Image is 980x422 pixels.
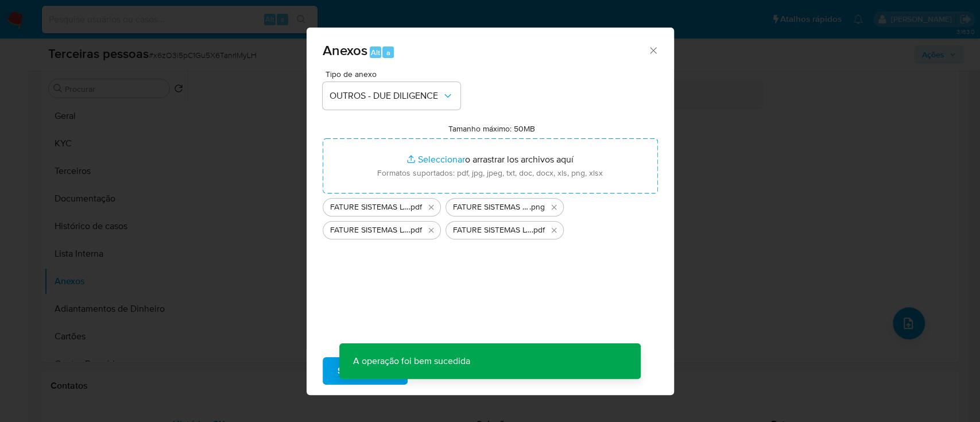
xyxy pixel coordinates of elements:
span: FATURE SISTEMAS LTDA softon [330,202,409,213]
span: .pdf [532,224,545,236]
span: OUTROS - DUE DILIGENCE [330,90,442,102]
span: Anexos [323,40,367,60]
span: Tipo de anexo [326,70,463,78]
button: Eliminar FATURE SISTEMAS LTDA cnpj.pdf [424,223,438,237]
button: Subir arquivo [323,357,408,385]
ul: Archivos seleccionados [323,193,658,239]
span: .pdf [409,224,422,236]
label: Tamanho máximo: 50MB [448,123,535,134]
p: A operação foi bem sucedida [339,343,484,379]
span: a [386,47,390,58]
button: Cerrar [648,45,658,55]
button: Eliminar FATURE SISTEMAS LTDA softon.pdf [424,200,438,214]
span: Cancelar [427,358,464,384]
span: Alt [371,47,380,58]
button: Eliminar FATURE SISTEMAS LTDA contrato social.pdf [547,223,561,237]
span: .png [529,202,545,213]
span: FATURE SISTEMAS LTDA contrato social [453,224,532,236]
span: FATURE SISTEMAS LTDA cnpj [330,224,409,236]
span: Subir arquivo [338,358,393,384]
span: .pdf [409,202,422,213]
span: FATURE SISTEMAS google [453,202,529,213]
button: OUTROS - DUE DILIGENCE [323,82,460,110]
button: Eliminar FATURE SISTEMAS google .png [547,200,561,214]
